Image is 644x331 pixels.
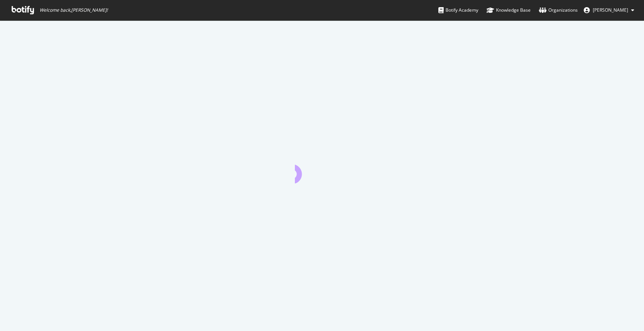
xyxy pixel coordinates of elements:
span: Welcome back, [PERSON_NAME] ! [40,7,108,13]
div: Botify Academy [438,6,478,14]
div: Organizations [539,6,578,14]
div: Knowledge Base [487,6,531,14]
span: Vincent Flaceliere [593,7,628,13]
div: animation [295,156,349,183]
button: [PERSON_NAME] [578,4,640,16]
